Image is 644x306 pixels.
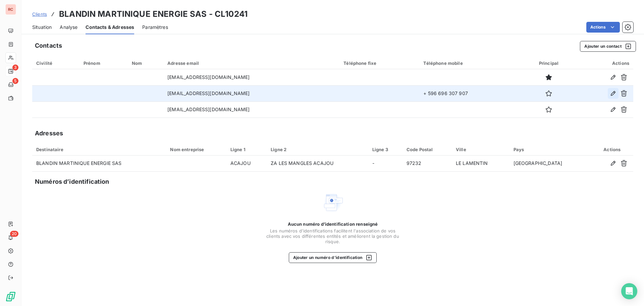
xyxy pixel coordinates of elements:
[12,64,18,71] span: 3
[586,22,620,33] button: Actions
[452,156,509,172] td: LE LAMENTIN
[32,156,166,172] td: BLANDIN MARTINIQUE ENERGIE SAS
[580,60,629,66] div: Actions
[163,69,339,85] td: [EMAIL_ADDRESS][DOMAIN_NAME]
[60,24,77,31] span: Analyse
[35,41,62,50] h5: Contacts
[456,147,505,152] div: Ville
[266,228,400,244] span: Les numéros d'identifications facilitent l'association de vos clients avec vos différentes entité...
[402,156,452,172] td: 97232
[59,8,248,20] h3: BLANDIN MARTINIQUE ENERGIE SAS - CL10241
[36,147,162,152] div: Destinataire
[10,231,18,237] span: 20
[170,147,222,152] div: Nom entreprise
[163,101,339,118] td: [EMAIL_ADDRESS][DOMAIN_NAME]
[142,24,168,31] span: Paramètres
[163,85,339,101] td: [EMAIL_ADDRESS][DOMAIN_NAME]
[289,252,377,263] button: Ajouter un numéro d’identification
[5,4,16,15] div: RC
[32,11,47,17] a: Clients
[514,147,587,152] div: Pays
[226,156,267,172] td: ACAJOU
[230,147,263,152] div: Ligne 1
[343,60,415,66] div: Téléphone fixe
[32,11,47,17] span: Clients
[36,60,75,66] div: Civilité
[423,60,518,66] div: Téléphone mobile
[419,85,522,101] td: + 596 696 307 907
[368,156,402,172] td: -
[621,283,637,299] div: Open Intercom Messenger
[288,221,378,227] span: Aucun numéro d’identification renseigné
[86,24,134,31] span: Contacts & Adresses
[35,129,63,138] h5: Adresses
[580,41,636,52] button: Ajouter un contact
[509,156,591,172] td: [GEOGRAPHIC_DATA]
[407,147,448,152] div: Code Postal
[526,60,572,66] div: Principal
[12,78,18,84] span: 5
[372,147,398,152] div: Ligne 3
[322,192,343,213] img: Empty state
[267,156,368,172] td: ZA LES MANGLES ACAJOU
[595,147,629,152] div: Actions
[32,24,52,31] span: Situation
[132,60,159,66] div: Nom
[84,60,124,66] div: Prénom
[271,147,364,152] div: Ligne 2
[5,291,16,302] img: Logo LeanPay
[35,177,109,186] h5: Numéros d’identification
[167,60,335,66] div: Adresse email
